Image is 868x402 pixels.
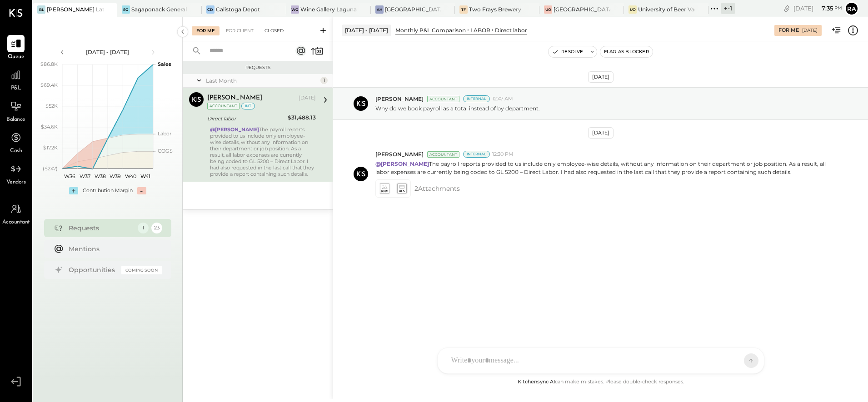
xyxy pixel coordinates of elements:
text: Sales [158,61,171,67]
span: 12:47 AM [492,95,513,103]
div: BL [37,5,45,14]
div: Requests [187,65,328,71]
div: [GEOGRAPHIC_DATA] [385,5,442,13]
text: W39 [110,173,121,179]
div: Internal [463,95,490,102]
div: Accountant [427,96,459,102]
div: Internal [463,151,490,158]
div: Mentions [69,244,158,253]
text: ($247) [43,165,58,172]
text: COGS [158,148,173,154]
div: SG [122,5,130,14]
div: WG [291,5,299,14]
div: For Me [778,27,799,34]
a: Accountant [0,200,31,227]
text: W36 [64,173,75,179]
div: [DATE] - [DATE] [342,25,391,36]
a: Balance [0,98,31,124]
div: [DATE] [299,94,316,102]
text: W40 [125,173,136,179]
div: 1 [138,223,149,233]
div: Two Frays Brewery [469,5,521,13]
div: - [137,187,146,194]
div: Requests [69,223,133,233]
div: 1 [320,77,328,84]
div: Contribution Margin [83,187,133,194]
div: TF [459,5,468,14]
text: W38 [94,173,105,179]
div: Accountant [427,151,459,158]
span: Balance [6,116,25,124]
div: + -1 [721,3,735,14]
span: [PERSON_NAME] [375,150,424,158]
strong: @[PERSON_NAME] [375,160,429,167]
span: Accountant [2,218,30,227]
div: [GEOGRAPHIC_DATA] [554,5,610,13]
div: + [69,187,78,194]
a: Cash [0,129,31,155]
div: [DATE] [802,27,818,34]
div: $31,488.13 [288,113,316,122]
div: Opportunities [69,265,117,274]
button: Flag as Blocker [600,46,653,57]
text: $34.6K [41,124,58,130]
div: Uo [544,5,552,14]
div: For Me [192,26,219,35]
p: The payroll reports provided to us include only employee-wise details, without any information on... [375,160,837,175]
div: For Client [221,26,258,35]
div: Calistoga Depot [216,5,260,13]
strong: @[PERSON_NAME] [210,126,259,133]
a: P&L [0,66,31,93]
div: [DATE] [793,4,842,13]
span: 12:30 PM [492,151,514,158]
div: CD [206,5,215,14]
span: [PERSON_NAME] [375,95,424,103]
div: Wine Gallery Laguna [300,5,357,13]
button: Ra [844,1,859,16]
a: Queue [0,35,31,61]
text: W37 [80,173,90,179]
div: [DATE] - [DATE] [69,48,146,56]
a: Vendors [0,160,31,187]
p: Why do we book payroll as a total instead of by department. [375,104,540,112]
div: Direct labor [207,114,285,123]
div: AH [375,5,384,14]
div: Sagaponack General Store [131,5,188,13]
text: $69.4K [40,82,58,88]
div: University of Beer Vacaville [638,5,695,13]
text: $52K [45,103,58,109]
div: [DATE] [588,127,614,139]
text: Labor [158,130,171,137]
div: Monthly P&L Comparison [395,26,466,34]
div: The payroll reports provided to us include only employee-wise details, without any information on... [210,126,316,177]
div: Last Month [206,77,318,84]
div: int [241,103,255,109]
div: LABOR [470,26,490,34]
text: W41 [140,173,150,179]
div: Coming Soon [121,266,162,274]
div: Closed [260,26,288,35]
div: [PERSON_NAME] Latte [47,5,104,13]
text: $86.8K [40,61,58,67]
div: [PERSON_NAME] [207,94,262,103]
span: Cash [10,147,22,155]
div: copy link [782,4,791,13]
button: Resolve [549,46,587,57]
text: $17.2K [43,144,58,151]
div: Uo [629,5,637,14]
div: Direct labor [495,26,527,34]
span: P&L [11,84,21,93]
div: [DATE] [588,71,614,83]
span: Vendors [6,179,26,187]
span: Queue [8,53,25,61]
div: 23 [151,223,162,233]
span: 2 Attachment s [414,179,460,198]
div: Accountant [207,103,239,109]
